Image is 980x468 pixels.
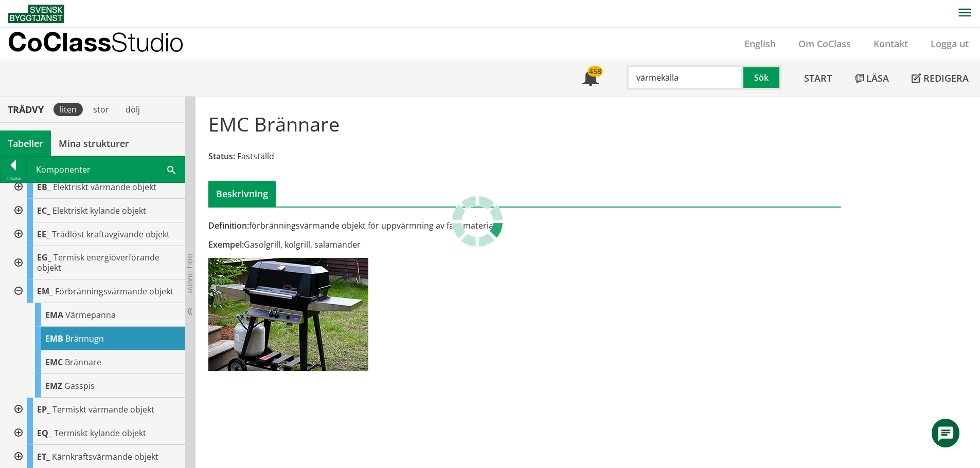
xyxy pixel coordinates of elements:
img: Laddar [452,196,503,247]
span: Start [804,72,832,84]
span: EMZ [45,380,62,391]
span: EP_ [37,404,50,415]
span: EMA [45,309,63,321]
span: Termisk energiöverförande objekt [37,252,159,273]
img: emc-brannare.jpg [208,258,368,371]
span: Exempel: [208,239,244,250]
span: Trådlöst kraftavgivande objekt [52,229,170,240]
span: Termiskt kylande objekt [54,427,146,439]
span: EMC [45,357,63,368]
span: EE_ [37,229,50,240]
span: EG_ [37,252,51,263]
a: Kontakt [862,38,919,50]
span: Sök i tabellen [167,164,175,175]
span: Redigera [923,72,969,84]
span: Notifikationer [582,71,599,87]
a: Mina strukturer [51,130,137,156]
div: Beskrivning [208,181,276,207]
div: Komponenter [27,157,185,182]
span: EM_ [37,286,53,297]
p: CoClass [8,36,184,48]
span: Definition: [208,220,249,231]
span: EB_ [37,181,51,193]
a: English [733,38,787,50]
span: Dölj trädvy [186,254,194,294]
span: Elektriskt värmande objekt [53,181,156,193]
a: CoClassStudio [8,28,206,60]
div: förbränningsvärmande objekt för uppvärmning av fast materia [208,220,625,231]
img: Svensk Byggtjänst [8,5,64,23]
div: liten [54,103,83,116]
span: Läsa [866,72,889,84]
span: Förbränningsvärmande objekt [55,286,173,297]
div: Gasolgrill, kolgrill, salamander [208,239,625,250]
span: Fastställd [237,151,274,162]
span: Brännare [65,357,101,368]
span: Kärnkraftsvärmande objekt [52,451,158,462]
input: Sök [627,65,743,90]
a: 458 [571,60,610,96]
div: Trädvy [2,104,49,115]
span: ET_ [37,451,50,462]
div: 458 [587,66,603,77]
h1: EMC Brännare [208,113,340,135]
span: Värmepanna [65,309,116,321]
span: EC_ [37,205,50,216]
span: Brännugn [65,333,104,344]
span: Studio [111,27,184,57]
a: Redigera [900,60,980,96]
span: Termiskt värmande objekt [52,404,154,415]
span: EMB [45,333,63,344]
button: Sök [743,65,781,90]
span: Elektriskt kylande objekt [52,205,146,216]
div: dölj [119,103,146,116]
span: EQ_ [37,427,52,439]
a: Om CoClass [787,38,862,50]
a: Läsa [843,60,900,96]
span: Status: [208,151,235,162]
a: Start [793,60,843,96]
a: Logga ut [919,38,980,50]
div: stor [87,103,115,116]
span: Gasspis [64,380,95,391]
div: Tillbaka [1,174,26,182]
